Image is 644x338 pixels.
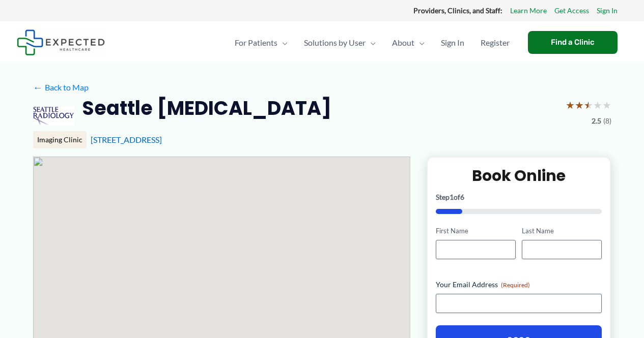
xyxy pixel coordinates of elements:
[584,96,593,114] span: ★
[575,96,584,114] span: ★
[597,4,618,17] a: Sign In
[528,31,618,54] a: Find a Clinic
[91,135,162,144] a: [STREET_ADDRESS]
[366,25,376,60] span: Menu Toggle
[501,281,530,289] span: (Required)
[227,25,296,60] a: For PatientsMenu Toggle
[522,226,602,236] label: Last Name
[17,29,105,55] img: Expected Healthcare Logo - side, dark font, small
[436,194,602,201] p: Step of
[33,80,89,95] a: ←Back to Map
[593,96,602,114] span: ★
[472,25,518,60] a: Register
[384,25,433,60] a: AboutMenu Toggle
[304,25,366,60] span: Solutions by User
[413,6,502,15] strong: Providers, Clinics, and Staff:
[460,193,464,201] span: 6
[392,25,414,60] span: About
[510,4,547,17] a: Learn More
[436,166,602,186] h2: Book Online
[82,96,331,120] h2: Seattle [MEDICAL_DATA]
[33,82,43,92] span: ←
[296,25,384,60] a: Solutions by UserMenu Toggle
[277,25,288,60] span: Menu Toggle
[33,131,87,148] div: Imaging Clinic
[433,25,472,60] a: Sign In
[450,193,454,201] span: 1
[554,4,589,17] a: Get Access
[441,25,464,60] span: Sign In
[566,96,575,114] span: ★
[414,25,425,60] span: Menu Toggle
[592,114,601,128] span: 2.5
[436,280,602,290] label: Your Email Address
[235,25,277,60] span: For Patients
[603,114,611,128] span: (8)
[481,25,510,60] span: Register
[602,96,611,114] span: ★
[227,25,518,60] nav: Primary Site Navigation
[436,226,516,236] label: First Name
